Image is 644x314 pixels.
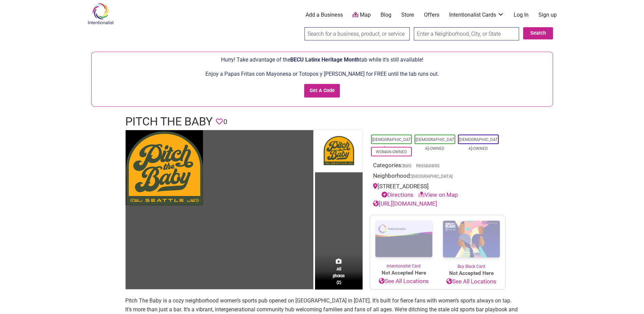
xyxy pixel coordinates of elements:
img: Pitch the Baby [126,130,203,205]
p: Enjoy a Papas Fritas con Mayonesa or Totopos y [PERSON_NAME] for FREE until the tab runs out. [95,70,549,78]
p: Hurry! Take advantage of the tab while it's still available! [95,55,549,64]
span: [GEOGRAPHIC_DATA] [411,174,453,179]
a: Sign up [538,11,557,19]
span: All photos (2) [333,266,345,285]
div: Neighborhood: [373,172,502,182]
a: See All Locations [438,277,505,286]
span: Not Accepted Here [370,269,438,277]
span: Not Accepted Here [438,269,505,277]
a: [DEMOGRAPHIC_DATA]-Owned [459,137,498,151]
a: [URL][DOMAIN_NAME] [373,200,437,207]
a: Buy Black Card [438,215,505,269]
input: Get A Code [304,84,340,98]
a: Directions [382,191,413,198]
a: Intentionalist Cards [449,11,504,19]
a: Blog [381,11,391,19]
a: See All Locations [370,277,438,286]
a: Intentionalist Card [370,215,438,269]
span: 0 [223,117,227,127]
div: Categories: [373,161,502,172]
a: Restaurants [416,163,440,168]
a: [DEMOGRAPHIC_DATA]-Owned [416,137,454,151]
a: Add a Business [306,11,343,19]
button: Search [523,27,553,39]
a: Offers [424,11,439,19]
img: Buy Black Card [438,215,505,263]
input: Search for a business, product, or service [305,27,410,40]
input: Enter a Neighborhood, City, or State [414,27,519,40]
h1: Pitch The Baby [125,114,213,130]
img: Intentionalist [85,3,117,25]
a: Log In [514,11,529,19]
div: [STREET_ADDRESS] [373,182,502,199]
a: Bars [403,163,411,168]
a: Woman-Owned [376,150,407,154]
img: Intentionalist Card [370,215,438,263]
a: Store [401,11,414,19]
a: View on Map [418,191,458,198]
a: [DEMOGRAPHIC_DATA]-Owned [372,137,411,151]
a: Map [352,11,371,19]
span: BECU Latinx Heritage Month [290,56,360,63]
